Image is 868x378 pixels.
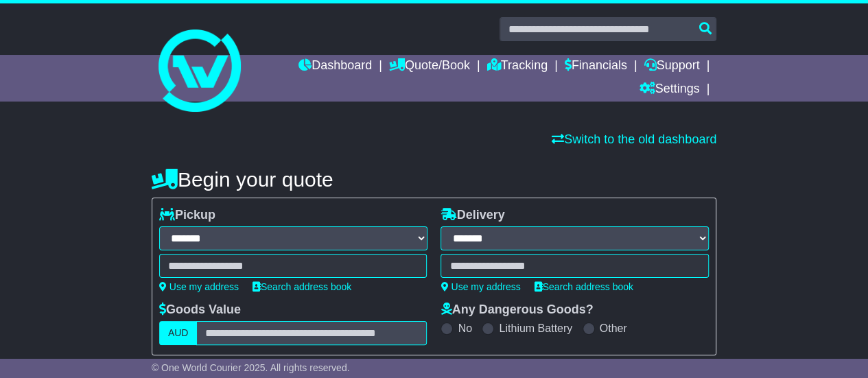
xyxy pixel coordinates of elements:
[535,281,633,292] a: Search address book
[600,322,627,335] label: Other
[565,55,627,78] a: Financials
[499,322,572,335] label: Lithium Battery
[441,303,593,318] label: Any Dangerous Goods?
[152,362,350,373] span: © One World Courier 2025. All rights reserved.
[644,55,699,78] a: Support
[458,322,471,335] label: No
[389,55,470,78] a: Quote/Book
[152,168,716,191] h4: Begin your quote
[253,281,351,292] a: Search address book
[159,208,215,223] label: Pickup
[159,303,241,318] label: Goods Value
[639,78,699,102] a: Settings
[298,55,372,78] a: Dashboard
[159,321,198,345] label: AUD
[441,281,520,292] a: Use my address
[552,132,716,146] a: Switch to the old dashboard
[441,208,504,223] label: Delivery
[159,281,239,292] a: Use my address
[487,55,548,78] a: Tracking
